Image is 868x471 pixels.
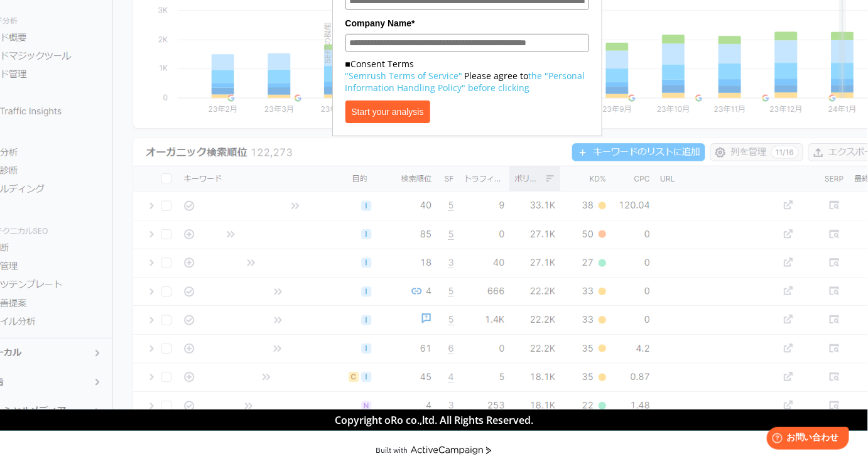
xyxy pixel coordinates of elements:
[335,413,533,427] font: Copyright oRo co.,ltd. All Rights Reserved.
[345,70,463,82] a: "Semrush Terms of Service"
[345,100,430,123] button: Start your analysis
[465,70,529,82] font: Please agree to
[352,107,424,117] font: Start your analysis
[376,446,408,455] font: Built with
[345,18,415,28] font: Company Name*
[345,70,585,94] a: the "Personal Information Handling Policy" before clicking
[756,422,854,457] iframe: Help widget launcher
[345,58,414,70] font: ■Consent Terms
